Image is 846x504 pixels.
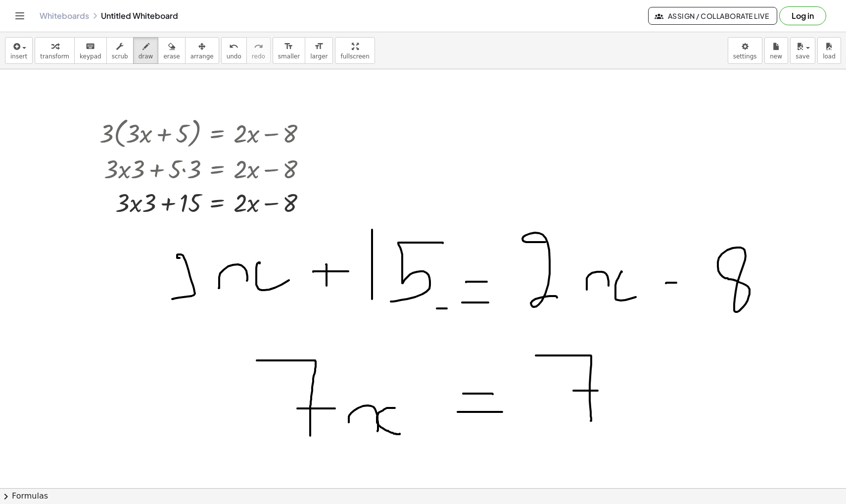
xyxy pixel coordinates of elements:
span: draw [139,53,153,60]
span: transform [40,53,69,60]
button: save [790,37,815,64]
button: settings [728,37,762,64]
span: save [796,53,809,60]
span: keypad [80,53,101,60]
button: keyboardkeypad [74,37,107,64]
i: undo [229,41,238,52]
a: Whiteboards [40,11,89,21]
span: undo [227,53,241,60]
button: format_sizelarger [305,37,333,64]
span: settings [733,53,757,60]
i: keyboard [86,41,95,52]
span: erase [163,53,180,60]
button: format_sizesmaller [273,37,305,64]
button: Log in [779,6,826,25]
span: load [823,53,836,60]
button: scrub [106,37,134,64]
span: Assign / Collaborate Live [657,11,769,20]
button: new [764,37,788,64]
button: transform [35,37,75,64]
button: redoredo [246,37,271,64]
span: fullscreen [340,53,369,60]
i: format_size [284,41,293,52]
i: redo [254,41,263,52]
button: insert [5,37,33,64]
button: erase [158,37,185,64]
button: fullscreen [335,37,375,64]
span: larger [310,53,328,60]
button: Toggle navigation [12,8,28,24]
span: smaller [278,53,300,60]
span: redo [252,53,265,60]
span: new [770,53,782,60]
span: scrub [112,53,128,60]
i: format_size [314,41,324,52]
span: insert [10,53,27,60]
button: undoundo [221,37,247,64]
button: arrange [185,37,219,64]
button: load [817,37,841,64]
button: Assign / Collaborate Live [648,7,777,25]
button: draw [133,37,159,64]
span: arrange [190,53,214,60]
